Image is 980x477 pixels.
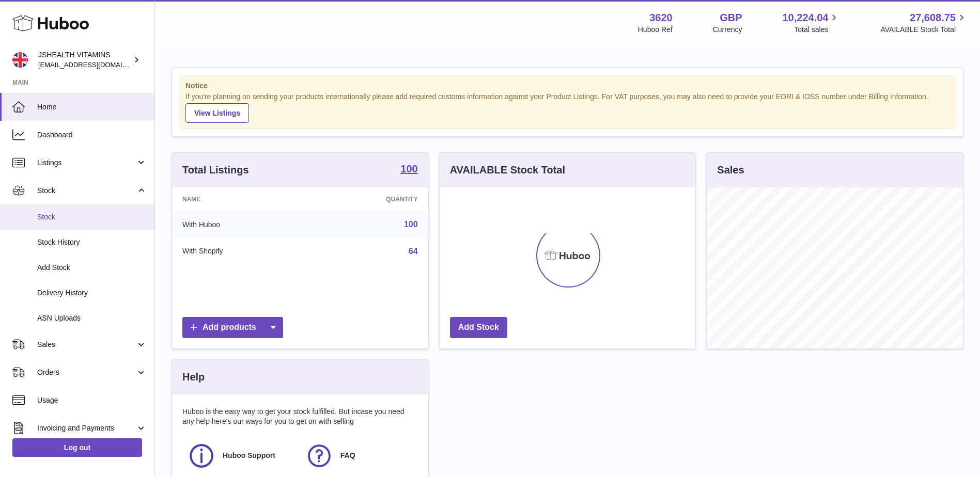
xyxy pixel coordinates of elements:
h3: Help [182,370,205,384]
a: Log out [12,438,142,457]
a: Huboo Support [188,442,295,470]
span: Stock History [37,237,147,247]
span: Home [37,102,147,112]
strong: GBP [720,11,742,25]
a: View Listings [185,103,249,123]
span: Delivery History [37,288,147,298]
span: Add Stock [37,263,147,273]
a: 27,608.75 AVAILABLE Stock Total [880,11,968,35]
a: 64 [409,247,418,256]
a: FAQ [305,442,413,470]
img: internalAdmin-3620@internal.huboo.com [12,52,28,68]
span: 10,224.04 [782,11,828,25]
span: 27,608.75 [910,11,956,25]
span: Invoicing and Payments [37,423,136,433]
h3: Sales [717,163,744,177]
span: [EMAIL_ADDRESS][DOMAIN_NAME] [38,60,152,69]
h3: AVAILABLE Stock Total [450,163,565,177]
a: 100 [404,220,418,229]
td: With Shopify [172,238,310,265]
span: Total sales [794,25,840,35]
div: JSHEALTH VITAMINS [38,50,131,70]
div: If you're planning on sending your products internationally please add required customs informati... [185,92,950,123]
a: 10,224.04 Total sales [782,11,840,35]
span: FAQ [340,451,355,460]
span: Stock [37,186,136,196]
span: Orders [37,368,136,377]
th: Quantity [310,187,428,211]
a: 100 [400,164,417,176]
div: Huboo Ref [638,25,673,35]
td: With Huboo [172,211,310,238]
span: Usage [37,395,147,405]
span: Listings [37,158,136,168]
a: Add products [182,317,283,338]
span: Stock [37,212,147,222]
p: Huboo is the easy way to get your stock fulfilled. But incase you need any help here's our ways f... [182,407,418,426]
strong: 100 [400,164,417,174]
th: Name [172,187,310,211]
strong: Notice [185,81,950,91]
span: AVAILABLE Stock Total [880,25,968,35]
h3: Total Listings [182,163,249,177]
strong: 3620 [649,11,673,25]
a: Add Stock [450,317,507,338]
div: Currency [713,25,742,35]
span: Sales [37,340,136,349]
span: Dashboard [37,130,147,140]
span: ASN Uploads [37,313,147,323]
span: Huboo Support [223,451,275,460]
